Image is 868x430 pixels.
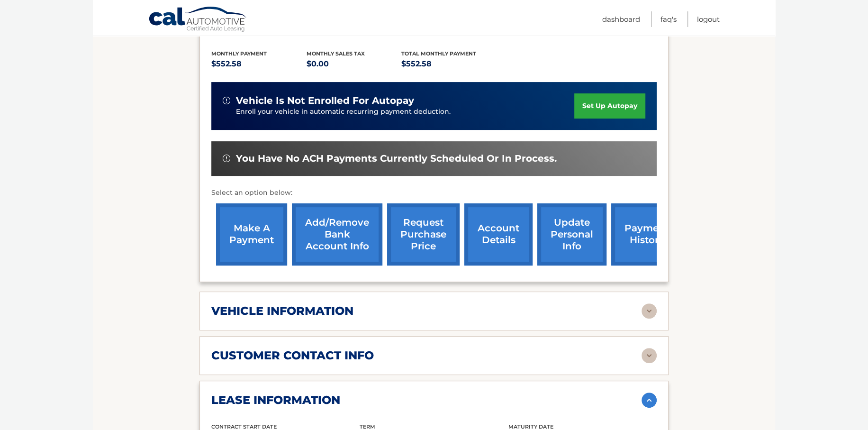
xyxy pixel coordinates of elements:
[211,423,277,430] span: Contract Start Date
[508,423,553,430] span: Maturity Date
[211,304,353,318] h2: vehicle information
[223,97,230,104] img: alert-white.svg
[148,6,248,34] a: Cal Automotive
[216,203,287,265] a: make a payment
[642,303,657,319] img: accordion-rest.svg
[387,203,460,265] a: request purchase price
[464,203,533,265] a: account details
[642,393,657,408] img: accordion-active.svg
[401,57,497,71] p: $552.58
[211,50,267,57] span: Monthly Payment
[401,50,476,57] span: Total Monthly Payment
[236,95,414,107] span: vehicle is not enrolled for autopay
[211,348,374,363] h2: customer contact info
[211,57,307,71] p: $552.58
[236,107,574,117] p: Enroll your vehicle in automatic recurring payment deduction.
[697,11,720,27] a: Logout
[292,203,382,265] a: Add/Remove bank account info
[642,348,657,363] img: accordion-rest.svg
[537,203,606,265] a: update personal info
[307,57,402,71] p: $0.00
[307,50,365,57] span: Monthly sales Tax
[236,153,557,165] span: You have no ACH payments currently scheduled or in process.
[360,423,375,430] span: Term
[211,393,340,407] h2: lease information
[574,93,645,119] a: set up autopay
[602,11,640,27] a: Dashboard
[611,203,682,265] a: payment history
[211,187,657,199] p: Select an option below:
[660,11,677,27] a: FAQ's
[223,155,230,162] img: alert-white.svg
